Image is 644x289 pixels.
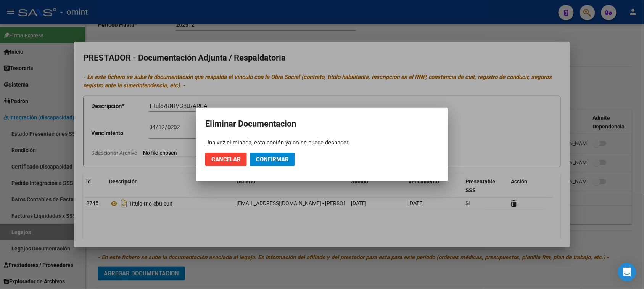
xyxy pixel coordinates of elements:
[205,139,439,146] div: Una vez eliminada, esta acción ya no se puede deshacer.
[256,156,289,163] span: Confirmar
[618,263,636,281] div: Open Intercom Messenger
[205,117,439,131] h2: Eliminar Documentacion
[205,153,247,166] button: Cancelar
[250,153,295,166] button: Confirmar
[211,156,241,163] span: Cancelar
